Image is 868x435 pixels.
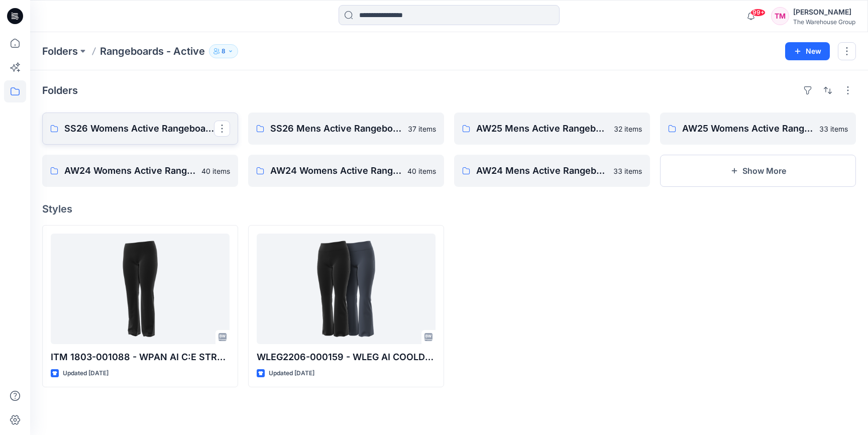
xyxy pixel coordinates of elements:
[614,124,642,134] p: 32 items
[270,122,402,136] p: SS26 Mens Active Rangeboard
[248,113,444,145] a: SS26 Mens Active Rangeboard37 items
[793,6,855,18] div: [PERSON_NAME]
[476,122,608,136] p: AW25 Mens Active Rangeboard
[407,166,436,176] p: 40 items
[100,44,205,58] p: Rangeboards - Active
[269,368,314,379] p: Updated [DATE]
[793,18,855,26] div: The Warehouse Group
[222,46,226,57] p: 8
[476,164,607,178] p: AW24 Mens Active Rangeboard
[613,166,642,176] p: 33 items
[270,164,401,178] p: AW24 Womens Active Rangeboard
[257,234,436,344] a: WLEG2206-000159 - WLEG AI COOLDRY FLARE AW24
[750,9,766,17] span: 99+
[51,350,230,364] p: ITM 1803-001088 - WPAN AI C:E STRAIGHT YOGA PANT
[42,113,238,145] a: SS26 Womens Active Rangeboard
[64,164,195,178] p: AW24 Womens Active Rangeboard - [PERSON_NAME]
[63,368,108,379] p: Updated [DATE]
[819,124,848,134] p: 33 items
[42,155,238,187] a: AW24 Womens Active Rangeboard - [PERSON_NAME]40 items
[454,113,650,145] a: AW25 Mens Active Rangeboard32 items
[42,203,856,215] h4: Styles
[660,113,856,145] a: AW25 Womens Active Rangeboard33 items
[201,166,230,176] p: 40 items
[42,84,78,96] h4: Folders
[64,122,214,136] p: SS26 Womens Active Rangeboard
[209,44,238,58] button: 8
[42,44,78,58] a: Folders
[660,155,856,187] button: Show More
[682,122,813,136] p: AW25 Womens Active Rangeboard
[408,124,436,134] p: 37 items
[454,155,650,187] a: AW24 Mens Active Rangeboard33 items
[248,155,444,187] a: AW24 Womens Active Rangeboard40 items
[51,234,230,344] a: ITM 1803-001088 - WPAN AI C:E STRAIGHT YOGA PANT
[785,42,830,60] button: New
[257,350,436,364] p: WLEG2206-000159 - WLEG AI COOLDRY FLARE AW24
[771,7,789,25] div: TM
